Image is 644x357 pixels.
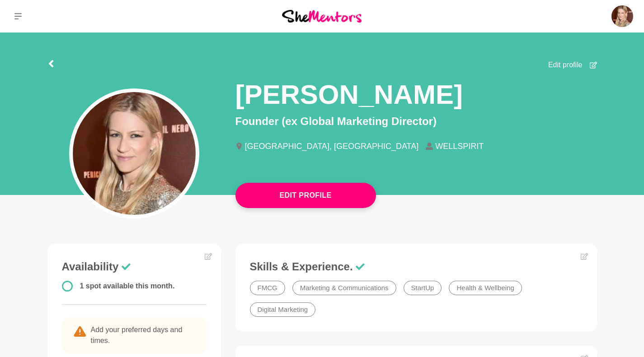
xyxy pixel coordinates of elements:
[235,78,463,111] h1: [PERSON_NAME]
[548,60,583,70] span: Edit profile
[235,113,597,130] p: Founder (ex Global Marketing Director)
[250,260,583,274] h3: Skills & Experience.
[235,142,426,150] li: [GEOGRAPHIC_DATA], [GEOGRAPHIC_DATA]
[62,317,207,353] p: Add your preferred days and times.
[235,183,376,208] button: Edit Profile
[426,142,491,150] li: WELLSPIRIT
[62,260,207,274] h3: Availability
[611,5,633,27] img: Philippa Sutherland
[282,10,362,22] img: She Mentors Logo
[80,282,175,290] span: 1 spot available this month.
